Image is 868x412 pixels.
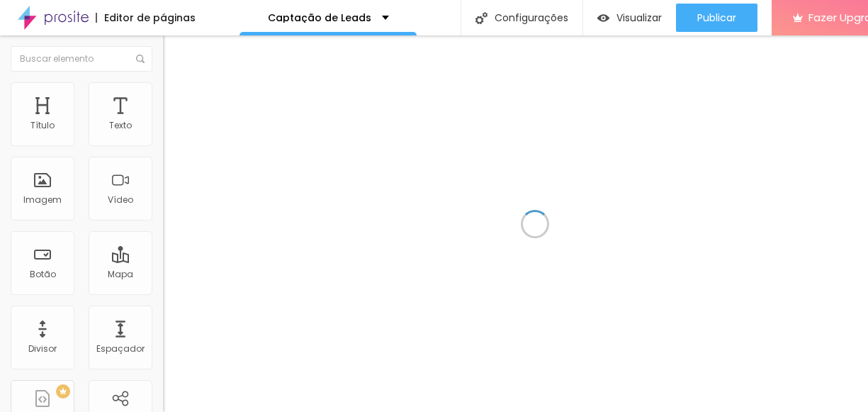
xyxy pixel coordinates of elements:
div: Divisor [28,344,57,354]
div: Botão [30,269,56,279]
div: Imagem [23,195,62,205]
span: Visualizar [616,12,662,23]
button: Publicar [676,4,757,32]
div: Mapa [108,269,133,279]
div: Título [30,121,55,130]
img: Icone [475,12,487,24]
p: Captação de Leads [268,13,371,23]
img: Icone [136,55,145,63]
div: Texto [109,121,132,130]
div: Espaçador [96,344,145,354]
span: Publicar [697,12,736,23]
div: Editor de páginas [96,13,196,23]
button: Visualizar [583,4,676,32]
input: Buscar elemento [11,46,152,72]
img: view-1.svg [597,12,609,24]
div: Vídeo [108,195,133,205]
